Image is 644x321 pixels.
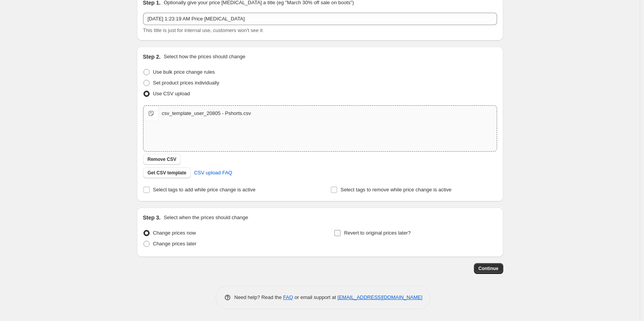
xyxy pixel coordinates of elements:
span: Select tags to remove while price change is active [341,187,452,193]
span: Use bulk price change rules [153,69,215,75]
button: Remove CSV [143,154,181,165]
button: Continue [474,263,503,274]
button: Get CSV template [143,167,191,178]
a: CSV upload FAQ [189,167,237,179]
span: Get CSV template [148,170,187,176]
p: Select when the prices should change [164,214,248,221]
span: Select tags to add while price change is active [153,187,256,193]
span: Remove CSV [148,156,177,162]
span: Set product prices individually [153,80,219,86]
a: FAQ [283,294,293,300]
span: Revert to original prices later? [344,230,411,236]
span: Need help? Read the [234,294,283,300]
a: [EMAIL_ADDRESS][DOMAIN_NAME] [337,294,422,300]
div: csv_template_user_20805 - Pshorts.csv [162,110,251,117]
span: Continue [479,265,499,272]
h2: Step 2. [143,53,161,61]
p: Select how the prices should change [164,53,245,61]
span: Use CSV upload [153,91,190,96]
span: CSV upload FAQ [194,169,232,177]
span: Change prices later [153,241,197,247]
span: Change prices now [153,230,196,236]
h2: Step 3. [143,214,161,221]
input: 30% off holiday sale [143,13,497,25]
span: or email support at [293,294,337,300]
span: This title is just for internal use, customers won't see it [143,27,263,33]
